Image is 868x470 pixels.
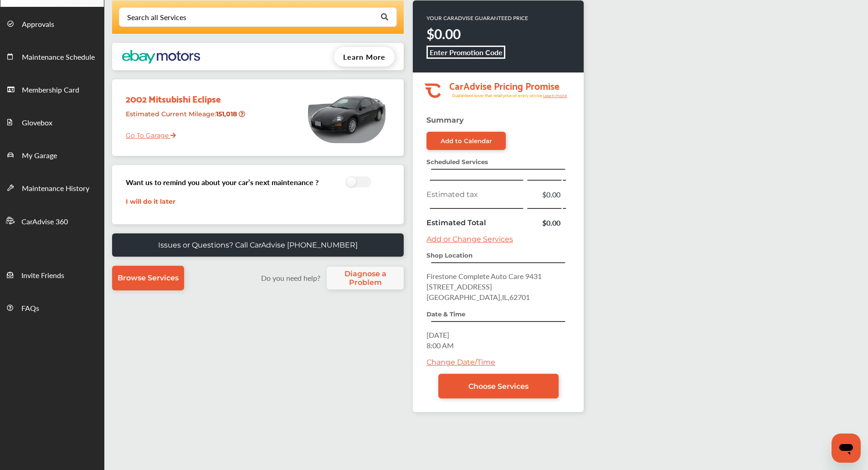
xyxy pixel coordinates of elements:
[0,138,104,171] a: My Garage
[21,216,68,228] span: CarAdvise 360
[119,124,176,142] a: Go To Garage
[22,84,79,96] span: Membership Card
[426,116,464,124] strong: Summary
[426,358,495,367] a: Change Date/Time
[424,187,526,202] td: Estimated tax
[112,233,404,257] a: Issues or Questions? Call CarAdvise [PHONE_NUMBER]
[441,137,492,145] div: Add to Calendar
[126,197,175,206] a: I will do it later
[22,183,89,195] span: Maintenance History
[426,252,473,259] strong: Shop Location
[216,110,239,118] strong: 151,018
[426,24,461,43] strong: $0.00
[426,132,506,150] a: Add to Calendar
[119,106,252,129] div: Estimated Current Mileage :
[0,7,104,40] a: Approvals
[126,177,318,187] h3: Want us to remind you about your car’s next maintenance ?
[0,105,104,138] a: Glovebox
[426,158,488,165] strong: Scheduled Services
[257,273,324,283] label: Do you need help?
[426,235,513,243] a: Add or Change Services
[119,84,252,106] div: 2002 Mitsubishi Eclipse
[343,52,385,62] span: Learn More
[22,19,54,31] span: Approvals
[118,274,179,282] span: Browse Services
[426,14,528,22] p: YOUR CARADVISE GUARANTEED PRICE
[438,374,559,398] a: Choose Services
[430,47,503,57] b: Enter Promotion Code
[308,84,385,143] img: mobile_0370_st0640_046.jpg
[468,382,529,391] span: Choose Services
[832,434,861,463] iframe: Button to launch messaging window
[426,292,530,302] span: [GEOGRAPHIC_DATA] , IL , 62701
[426,271,542,281] span: Firestone Complete Auto Care 9431
[21,270,64,282] span: Invite Friends
[158,241,358,249] p: Issues or Questions? Call CarAdvise [PHONE_NUMBER]
[426,340,454,351] span: 8:00 AM
[0,72,104,105] a: Membership Card
[22,117,52,129] span: Glovebox
[426,310,465,318] strong: Date & Time
[426,281,492,292] span: [STREET_ADDRESS]
[22,150,57,162] span: My Garage
[112,266,184,290] a: Browse Services
[426,330,449,340] span: [DATE]
[0,40,104,72] a: Maintenance Schedule
[0,171,104,204] a: Maintenance History
[449,77,560,93] tspan: CarAdvise Pricing Promise
[424,215,526,230] td: Estimated Total
[21,303,39,315] span: FAQs
[127,14,186,21] div: Search all Services
[526,215,563,230] td: $0.00
[452,93,543,98] tspan: Guaranteed lower than retail price on every service.
[543,93,567,98] tspan: Learn more
[526,187,563,202] td: $0.00
[327,267,404,289] a: Diagnose a Problem
[331,269,399,287] span: Diagnose a Problem
[22,52,95,63] span: Maintenance Schedule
